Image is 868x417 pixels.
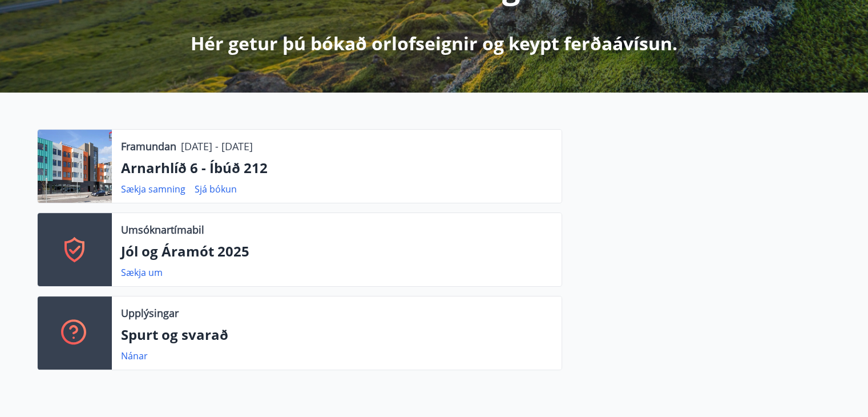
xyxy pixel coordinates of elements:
[121,266,163,279] a: Sækja um
[121,325,552,344] p: Spurt og svarað
[181,139,253,154] p: [DATE] - [DATE]
[121,158,552,178] p: Arnarhlíð 6 - Íbúð 212
[121,222,204,237] p: Umsóknartímabil
[121,306,179,320] p: Upplýsingar
[121,350,148,362] a: Nánar
[121,242,552,261] p: Jól og Áramót 2025
[121,139,176,154] p: Framundan
[195,183,237,195] a: Sjá bókun
[191,31,677,56] p: Hér getur þú bókað orlofseignir og keypt ferðaávísun.
[121,183,185,195] a: Sækja samning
